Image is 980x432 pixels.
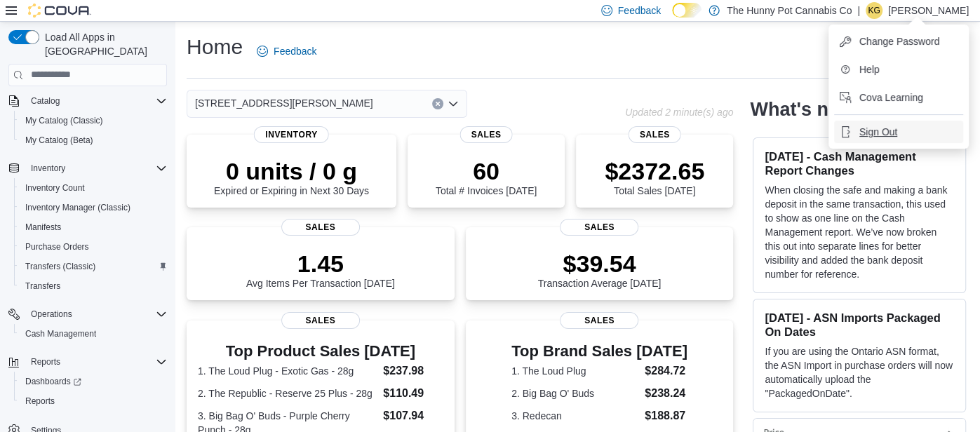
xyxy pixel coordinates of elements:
[859,62,880,76] span: Help
[28,4,91,18] img: Cova
[14,391,173,411] button: Reports
[866,2,882,19] div: Kelsey Gourdine
[20,278,66,295] a: Transfers
[645,385,687,402] dd: $238.24
[39,30,167,58] span: Load All Apps in [GEOGRAPHIC_DATA]
[25,202,130,213] span: Inventory Manager (Classic)
[25,306,78,323] button: Operations
[765,344,954,400] p: If you are using the Ontario ASN format, the ASN Import in purchase orders will now automatically...
[765,311,954,339] h3: [DATE] - ASN Imports Packaged On Dates
[511,343,687,360] h3: Top Brand Sales [DATE]
[511,386,639,400] dt: 2. Big Bag O' Buds
[629,126,681,143] span: Sales
[765,183,954,281] p: When closing the safe and making a bank deposit in the same transaction, this used to show as one...
[25,160,71,177] button: Inventory
[672,3,702,18] input: Dark Mode
[3,91,173,111] button: Catalog
[246,250,395,289] div: Avg Items Per Transaction [DATE]
[834,121,963,143] button: Sign Out
[281,219,360,236] span: Sales
[14,372,173,391] a: Dashboards
[25,328,96,339] span: Cash Management
[25,160,167,177] span: Inventory
[672,18,673,18] span: Dark Mode
[25,135,93,146] span: My Catalog (Beta)
[14,276,173,296] button: Transfers
[436,157,537,196] div: Total # Invoices [DATE]
[14,130,173,150] button: My Catalog (Beta)
[31,95,60,107] span: Catalog
[460,126,513,143] span: Sales
[20,393,60,410] a: Reports
[25,93,65,109] button: Catalog
[14,217,173,237] button: Manifests
[625,107,733,118] p: Updated 2 minute(s) ago
[857,2,860,19] p: |
[20,238,167,255] span: Purchase Orders
[560,219,638,236] span: Sales
[25,261,95,272] span: Transfers (Classic)
[20,180,167,196] span: Inventory Count
[538,250,662,289] div: Transaction Average [DATE]
[274,44,316,58] span: Feedback
[31,163,65,174] span: Inventory
[645,363,687,379] dd: $284.72
[25,396,55,407] span: Reports
[383,385,443,402] dd: $110.49
[14,237,173,257] button: Purchase Orders
[25,353,167,370] span: Reports
[3,158,173,178] button: Inventory
[20,132,167,149] span: My Catalog (Beta)
[20,199,136,216] a: Inventory Manager (Classic)
[195,95,373,112] span: [STREET_ADDRESS][PERSON_NAME]
[432,98,443,109] button: Clear input
[187,33,243,61] h1: Home
[859,34,939,48] span: Change Password
[281,312,360,329] span: Sales
[25,115,103,126] span: My Catalog (Classic)
[25,281,60,292] span: Transfers
[618,4,661,18] span: Feedback
[25,353,66,370] button: Reports
[448,98,459,109] button: Open list of options
[727,2,852,19] p: The Hunny Pot Cannabis Co
[31,309,72,320] span: Operations
[20,325,102,342] a: Cash Management
[859,125,897,139] span: Sign Out
[198,364,377,378] dt: 1. The Loud Plug - Exotic Gas - 28g
[511,364,639,378] dt: 1. The Loud Plug
[888,2,969,19] p: [PERSON_NAME]
[834,58,963,81] button: Help
[765,149,954,177] h3: [DATE] - Cash Management Report Changes
[645,407,687,424] dd: $188.87
[20,278,167,295] span: Transfers
[251,37,322,65] a: Feedback
[25,93,167,109] span: Catalog
[214,157,369,196] div: Expired or Expiring in Next 30 Days
[20,132,99,149] a: My Catalog (Beta)
[538,250,662,278] p: $39.54
[14,111,173,130] button: My Catalog (Classic)
[605,157,704,185] p: $2372.65
[198,343,443,360] h3: Top Product Sales [DATE]
[25,306,167,323] span: Operations
[3,352,173,372] button: Reports
[20,180,90,196] a: Inventory Count
[14,178,173,198] button: Inventory Count
[868,2,880,19] span: KG
[20,219,167,236] span: Manifests
[14,324,173,344] button: Cash Management
[25,182,85,194] span: Inventory Count
[383,407,443,424] dd: $107.94
[20,373,167,390] span: Dashboards
[20,238,95,255] a: Purchase Orders
[20,373,87,390] a: Dashboards
[3,304,173,324] button: Operations
[20,219,67,236] a: Manifests
[14,198,173,217] button: Inventory Manager (Classic)
[605,157,704,196] div: Total Sales [DATE]
[254,126,329,143] span: Inventory
[20,112,167,129] span: My Catalog (Classic)
[198,386,377,400] dt: 2. The Republic - Reserve 25 Plus - 28g
[25,222,61,233] span: Manifests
